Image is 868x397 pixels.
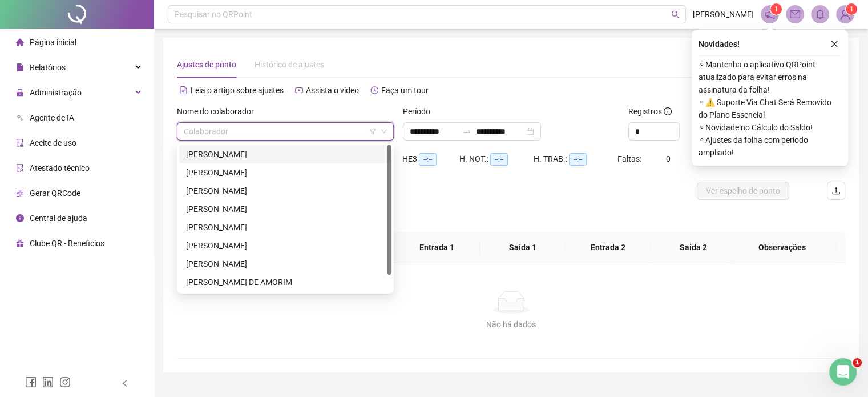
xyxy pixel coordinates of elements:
[666,154,671,163] span: 0
[30,239,104,248] span: Clube QR - Beneficios
[16,239,24,247] span: gift
[191,318,831,331] div: Não há dados
[774,5,778,13] span: 1
[381,86,429,95] span: Faça um tour
[402,153,459,166] div: HE 3:
[30,189,80,198] span: Gerar QRCode
[121,379,129,387] span: left
[462,127,471,136] span: swap-right
[651,232,736,263] th: Saída 2
[837,6,854,23] img: 75850
[534,153,617,166] div: H. TRAB.:
[829,358,857,386] iframe: Intercom live chat
[728,232,837,263] th: Observações
[16,139,24,147] span: audit
[699,38,740,50] span: Novidades !
[179,236,391,255] div: MATEUS LIMA OLIVEIRA
[186,258,385,270] div: [PERSON_NAME]
[831,186,841,195] span: upload
[462,127,471,136] span: to
[186,185,385,197] div: [PERSON_NAME]
[459,153,534,166] div: H. NOT.:
[16,189,24,197] span: qrcode
[179,273,391,291] div: NEMO RIBEIRO DE AMORIM
[179,255,391,273] div: MATHEUS FILIPE DOS REIS
[490,153,508,166] span: --:--
[846,3,857,15] sup: Atualize o seu contato no menu Meus Dados
[177,105,261,118] label: Nome do colaborador
[177,60,236,69] span: Ajustes de ponto
[369,128,376,135] span: filter
[186,221,385,234] div: [PERSON_NAME]
[737,241,828,254] span: Observações
[30,163,90,173] span: Atestado técnico
[186,166,385,179] div: [PERSON_NAME]
[16,38,24,46] span: home
[381,128,387,135] span: down
[30,38,76,47] span: Página inicial
[699,58,841,96] span: ⚬ Mantenha o aplicativo QRPoint atualizado para evitar erros na assinatura da folha!
[16,214,24,222] span: info-circle
[42,376,54,388] span: linkedin
[566,232,651,263] th: Entrada 2
[770,3,782,15] sup: 1
[25,376,37,388] span: facebook
[186,276,385,288] div: [PERSON_NAME] DE AMORIM
[186,203,385,215] div: [PERSON_NAME]
[179,182,391,200] div: GIOVANNA PEREIRA OLIVEIRA
[480,232,566,263] th: Saída 1
[255,60,324,69] span: Histórico de ajustes
[180,86,188,94] span: file-text
[765,9,775,19] span: notification
[179,145,391,163] div: DANIEL DE JESUS CORREIA DA SILVA
[671,10,680,19] span: search
[815,9,825,19] span: bell
[179,218,391,236] div: JANUZ RODRIGUES DA SILVA
[30,214,87,223] span: Central de ajuda
[699,134,841,159] span: ⚬ Ajustes da folha com período ampliado!
[699,96,841,121] span: ⚬ ⚠️ Suporte Via Chat Será Removido do Plano Essencial
[59,376,71,388] span: instagram
[16,164,24,172] span: solution
[830,40,838,48] span: close
[16,63,24,71] span: file
[419,153,437,166] span: --:--
[186,148,385,161] div: [PERSON_NAME]
[569,153,587,166] span: --:--
[617,154,643,163] span: Faltas:
[306,86,359,95] span: Assista o vídeo
[179,163,391,182] div: EZEQUIEL ROLIM DA SILVA
[191,86,284,95] span: Leia o artigo sobre ajustes
[853,358,862,367] span: 1
[850,5,854,13] span: 1
[30,138,76,147] span: Aceite de uso
[30,88,82,97] span: Administração
[790,9,800,19] span: mail
[664,107,672,115] span: info-circle
[697,182,789,200] button: Ver espelho de ponto
[16,89,24,97] span: lock
[403,105,438,118] label: Período
[295,86,303,94] span: youtube
[699,121,841,134] span: ⚬ Novidade no Cálculo do Saldo!
[394,232,480,263] th: Entrada 1
[186,239,385,252] div: [PERSON_NAME]
[179,200,391,218] div: HIGOR PEREIRA DA GAMA
[370,86,378,94] span: history
[693,8,754,21] span: [PERSON_NAME]
[30,63,66,72] span: Relatórios
[30,113,74,122] span: Agente de IA
[628,105,672,118] span: Registros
